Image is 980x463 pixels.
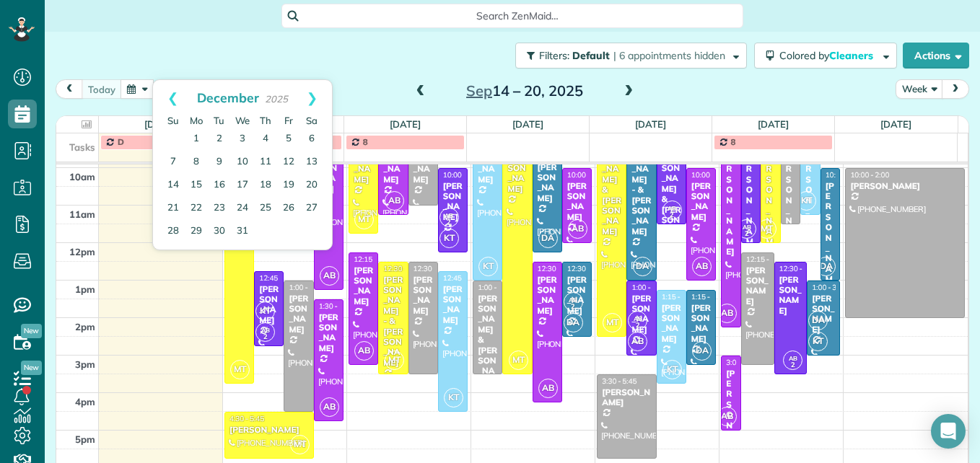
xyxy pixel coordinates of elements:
small: 2 [738,227,756,241]
span: Cleaners [829,49,875,62]
a: 3 [231,128,254,151]
span: AB [568,219,587,239]
span: New [21,361,42,375]
a: 8 [185,151,208,174]
a: 17 [231,174,254,197]
span: DA [564,313,583,332]
span: 4pm [75,396,95,407]
span: 12:30 - 3:30 [779,264,818,273]
span: 12:45 - 4:30 [443,273,482,283]
span: MT [385,350,404,370]
span: Wednesday [235,115,250,126]
span: DA [808,311,828,330]
span: 12:30 - 3:30 [383,264,422,273]
span: 12:45 - 2:45 [259,273,298,283]
span: Sunday [167,115,179,126]
div: [PERSON_NAME] [691,303,712,345]
span: AB [628,332,647,351]
span: 10:00 - 12:00 [567,170,611,180]
a: 1 [185,128,208,151]
span: 10:00 - 1:00 [826,170,865,180]
span: December [197,89,259,105]
span: D [118,136,124,147]
span: KT [797,191,816,211]
div: [PERSON_NAME] [785,144,796,257]
div: [PERSON_NAME] [849,181,960,191]
span: KT [478,257,498,276]
span: 10:00 - 1:00 [691,170,730,180]
span: 12:30 - 4:15 [538,264,577,273]
a: 20 [300,174,323,197]
a: 25 [254,197,277,220]
span: 2025 [265,93,288,105]
button: next [942,79,969,99]
span: 11am [69,208,95,220]
span: MT [509,350,528,370]
span: 8 [731,136,736,147]
button: Filters: Default | 6 appointments hidden [515,43,747,69]
a: 23 [208,197,231,220]
a: Prev [153,80,193,116]
span: AB [692,257,712,276]
div: [PERSON_NAME] [318,312,339,354]
span: KT [444,388,463,407]
span: Default [572,49,611,62]
a: [DATE] [758,118,789,130]
span: AB [320,397,339,417]
span: DA [816,257,836,276]
span: MT [230,360,250,379]
span: AB [717,407,737,426]
a: 2 [208,128,231,151]
div: [PERSON_NAME] [566,181,587,223]
div: [PERSON_NAME] [745,144,756,257]
div: [PERSON_NAME] [477,144,498,185]
span: AB [717,304,737,323]
span: Monday [190,115,203,126]
a: 15 [185,174,208,197]
span: 10:00 - 2:00 [850,170,889,180]
small: 2 [440,216,458,229]
span: AB [789,354,797,362]
span: MT [290,435,310,454]
a: [DATE] [635,118,666,130]
span: 12:30 - 3:30 [414,264,452,273]
a: 9 [208,151,231,174]
button: prev [56,79,83,99]
div: [PERSON_NAME] [811,294,836,335]
div: [PERSON_NAME] [661,303,682,345]
span: KT [255,301,275,321]
div: [PERSON_NAME] [745,265,770,307]
div: [PERSON_NAME] [229,425,310,435]
div: [PERSON_NAME] [601,387,652,408]
a: 10 [231,151,254,174]
span: Sep [466,81,492,100]
a: 30 [208,220,231,243]
a: 27 [300,197,323,220]
a: 13 [300,151,323,174]
a: [DATE] [512,118,543,130]
span: Tuesday [214,115,224,126]
span: 1:00 - 3:30 [478,283,512,292]
span: 12:30 - 2:30 [567,264,606,273]
div: [PERSON_NAME] [725,144,736,257]
span: AB [668,204,676,212]
span: KT [662,360,682,379]
a: 12 [277,151,300,174]
div: [PERSON_NAME] [382,144,403,185]
span: DA [633,257,652,276]
span: AB [743,223,751,231]
a: 6 [300,128,323,151]
div: [PERSON_NAME] [442,284,463,326]
a: [DATE] [144,118,175,130]
a: Filters: Default | 6 appointments hidden [508,43,747,69]
a: 5 [277,128,300,151]
span: | 6 appointments hidden [613,49,725,62]
span: Colored by [779,49,878,62]
span: MT [757,219,776,239]
span: DA [538,229,558,248]
small: 2 [629,319,647,332]
a: 22 [185,197,208,220]
div: [PERSON_NAME] [353,144,374,185]
span: AB [385,191,404,211]
span: 3:30 - 5:45 [602,376,636,386]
